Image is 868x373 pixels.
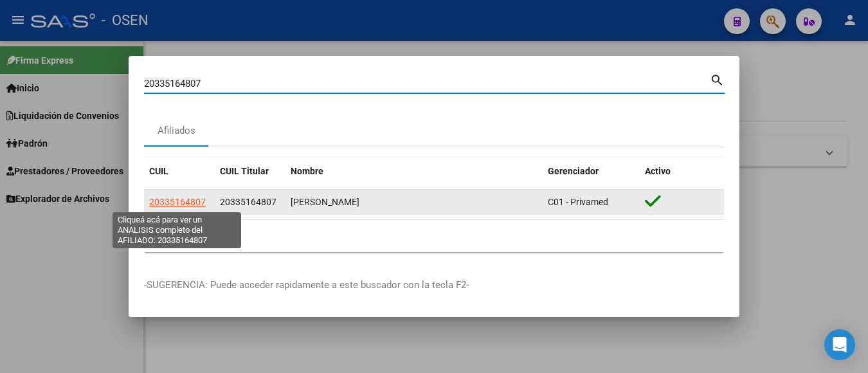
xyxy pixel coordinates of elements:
[645,166,671,176] span: Activo
[220,166,269,176] span: CUIL Titular
[640,158,724,185] datatable-header-cell: Activo
[144,220,724,252] div: 1 total
[149,197,206,207] span: 20335164807
[291,166,323,176] span: Nombre
[215,158,285,185] datatable-header-cell: CUIL Titular
[158,123,195,138] div: Afiliados
[144,278,724,293] p: -SUGERENCIA: Puede acceder rapidamente a este buscador con la tecla F2-
[543,158,640,185] datatable-header-cell: Gerenciador
[149,166,168,176] span: CUIL
[548,166,599,176] span: Gerenciador
[291,195,538,210] div: [PERSON_NAME]
[144,158,215,185] datatable-header-cell: CUIL
[548,197,608,207] span: C01 - Privamed
[710,71,725,87] mat-icon: search
[824,329,855,360] div: Open Intercom Messenger
[220,197,276,207] span: 20335164807
[285,158,543,185] datatable-header-cell: Nombre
